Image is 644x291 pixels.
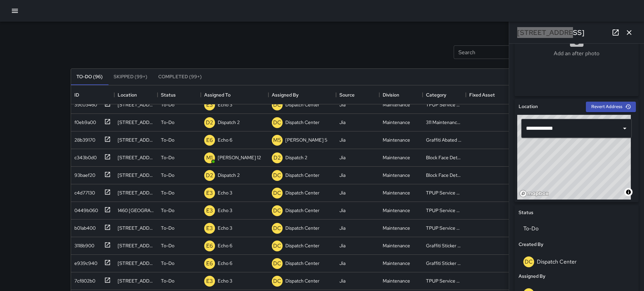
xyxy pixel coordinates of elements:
p: D2 [206,119,213,127]
div: Division [379,85,423,104]
p: DC [273,101,281,109]
div: 7cf802b0 [72,275,95,284]
p: [PERSON_NAME] 5 [285,137,327,143]
div: 93baef20 [72,169,95,179]
div: 1525 Webster Street [118,137,154,143]
p: Dispatch Center [285,242,319,249]
p: DC [273,119,281,127]
div: Jia [339,277,345,284]
div: c4d77130 [72,187,95,196]
div: Maintenance [383,119,410,126]
div: 3118b900 [72,240,94,249]
p: Echo 3 [218,225,232,231]
div: 420 West Grand Avenue [118,242,154,249]
p: Dispatch Center [285,207,319,214]
div: Maintenance [383,172,410,179]
div: ID [74,85,79,104]
div: Maintenance [383,225,410,231]
div: 516 16th Street [118,154,154,161]
div: 1460 Broadway [118,207,154,214]
p: Dispatch Center [285,277,319,284]
div: Jia [339,207,345,214]
p: Echo 3 [218,277,232,284]
button: To-Do (96) [71,69,108,85]
p: To-Do [161,189,174,196]
div: Status [161,85,176,104]
div: Division [383,85,399,104]
p: E6 [206,136,213,144]
p: DC [273,207,281,215]
div: Assigned To [201,85,268,104]
div: Source [339,85,355,104]
p: M5 [273,136,281,144]
div: Assigned To [204,85,231,104]
div: Assigned By [272,85,299,104]
p: To-Do [161,172,174,179]
button: Skipped (99+) [108,69,153,85]
div: Fixed Asset [466,85,509,104]
p: E6 [206,242,213,250]
div: Jia [339,260,345,267]
p: To-Do [161,101,174,108]
div: TPUP Service Requested [426,277,462,284]
div: c343b0d0 [72,151,97,161]
div: ID [71,85,114,104]
div: Fixed Asset [469,85,495,104]
div: Maintenance [383,277,410,284]
div: Category [423,85,466,104]
p: To-Do [161,260,174,267]
div: e939c940 [72,257,97,267]
div: Category [426,85,446,104]
p: E3 [206,277,213,285]
div: Maintenance [383,242,410,249]
p: DC [273,171,281,180]
div: Maintenance [383,207,410,214]
p: DC [273,189,281,197]
div: Assigned By [268,85,336,104]
div: Maintenance [383,260,410,267]
p: M1 [206,154,213,162]
p: DC [273,242,281,250]
div: 311 Maintenance Related Issue Reported [426,119,462,126]
div: 0449b060 [72,204,98,214]
div: 80 Grand Avenue [118,260,154,267]
p: Echo 3 [218,189,232,196]
p: D2 [206,171,213,180]
p: Echo 3 [218,101,232,108]
div: Location [118,85,137,104]
p: To-Do [161,119,174,126]
p: To-Do [161,137,174,143]
p: Dispatch Center [285,119,319,126]
p: To-Do [161,242,174,249]
div: Status [158,85,201,104]
p: Dispatch 2 [285,154,307,161]
p: E3 [206,189,213,197]
div: Graffiti Sticker Abated Small [426,242,462,249]
p: Dispatch 2 [218,119,240,126]
div: Jia [339,225,345,231]
div: TPUP Service Requested [426,225,462,231]
div: Source [336,85,379,104]
div: TPUP Service Requested [426,189,462,196]
p: E3 [206,207,213,215]
div: 1405 Franklin Street [118,189,154,196]
div: TPUP Service Requested [426,101,462,108]
div: Jia [339,101,345,108]
div: Jia [339,189,345,196]
p: DC [273,277,281,285]
div: Block Face Detailed [426,154,462,161]
div: Jia [339,154,345,161]
p: Dispatch Center [285,101,319,108]
p: Echo 6 [218,242,232,249]
p: D2 [273,154,281,162]
div: Jia [339,242,345,249]
div: Graffiti Abated Large [426,137,462,143]
div: 28b39170 [72,134,95,143]
div: Jia [339,172,345,179]
div: Maintenance [383,189,410,196]
div: 805 Washington Street [118,119,154,126]
p: To-Do [161,277,174,284]
p: Echo 6 [218,260,232,267]
p: E6 [206,259,213,268]
div: b01ab400 [72,222,96,231]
